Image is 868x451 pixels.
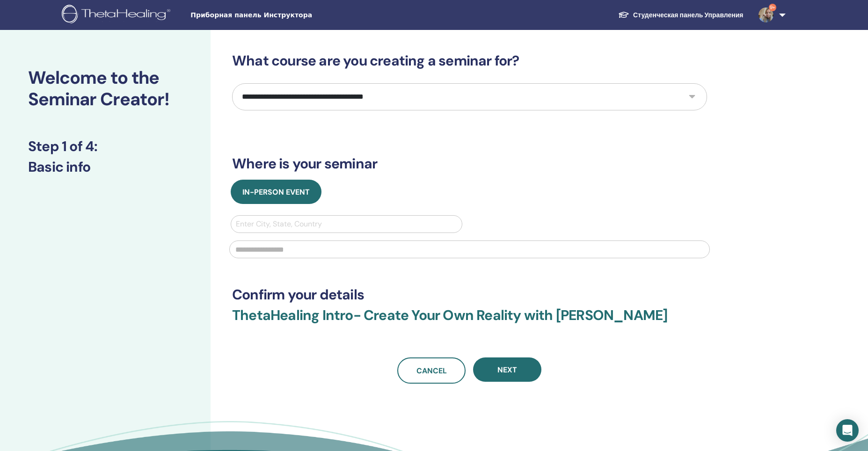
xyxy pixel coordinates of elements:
h2: Welcome to the Seminar Creator! [28,67,182,110]
ya-tr-span: Приборная панель Инструктора [190,11,312,19]
a: Cancel [397,357,466,384]
span: Next [497,365,517,375]
span: 9+ [769,4,776,11]
h3: Step 1 of 4 : [28,138,182,155]
h3: Basic info [28,159,182,175]
button: Next [473,357,541,382]
h3: What course are you creating a seminar for? [232,52,707,69]
span: In-Person Event [242,187,310,197]
span: Cancel [416,366,447,376]
img: logo.png [62,5,174,26]
img: default.jpg [759,7,773,22]
ya-tr-span: Студенческая панель Управления [633,11,743,19]
div: Откройте Интерком-Мессенджер [836,419,859,442]
a: Студенческая панель Управления [611,7,751,24]
img: graduation-cap-white.svg [618,11,629,19]
h3: Where is your seminar [232,155,707,172]
button: In-Person Event [231,180,321,204]
h3: ThetaHealing Intro- Create Your Own Reality with [PERSON_NAME] [232,307,707,335]
h3: Confirm your details [232,286,707,303]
